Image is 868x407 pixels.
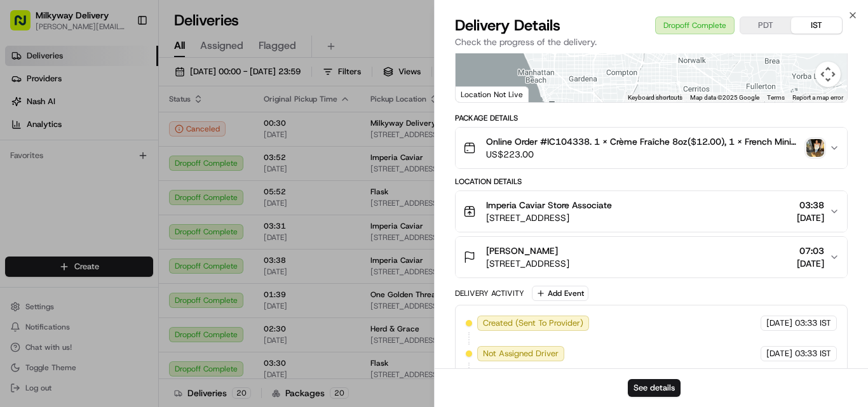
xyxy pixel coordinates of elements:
[25,284,97,297] span: Knowledge Base
[455,15,560,36] span: Delivery Details
[126,313,154,323] span: Pylon
[13,219,33,239] img: Angelique Valdez
[766,348,792,359] span: [DATE]
[105,231,110,241] span: •
[628,93,682,102] button: Keyboard shortcuts
[795,348,831,359] span: 03:33 IST
[767,94,785,101] a: Terms
[13,13,38,38] img: Nash
[455,288,524,298] div: Delivery Activity
[486,135,801,148] span: Online Order #IC104338. 1 x Crème Fraîche 8oz($12.00), 1 x French Mini Blinis, 16pc($12.00), 1 x ...
[483,348,559,359] span: Not Assigned Driver
[486,199,612,211] span: Imperia Caviar Store Associate
[456,191,847,232] button: Imperia Caviar Store Associate[STREET_ADDRESS]03:38[DATE]
[455,177,848,187] div: Location Details
[455,36,848,48] p: Check the progress of the delivery.
[13,51,231,71] p: Welcome 👋
[456,128,847,168] button: Online Order #IC104338. 1 x Crème Fraîche 8oz($12.00), 1 x French Mini Blinis, 16pc($12.00), 1 x ...
[459,86,501,102] a: Open this area in Google Maps (opens a new window)
[815,62,841,87] button: Map camera controls
[766,317,792,329] span: [DATE]
[216,125,231,140] button: Start new chat
[33,82,210,95] input: Clear
[459,86,501,102] img: Google
[13,121,36,144] img: 1736555255976-a54dd68f-1ca7-489b-9aae-adbdc363a1c4
[13,165,81,175] div: Past conversations
[456,237,847,277] button: [PERSON_NAME][STREET_ADDRESS]07:03[DATE]
[486,244,558,257] span: [PERSON_NAME]
[486,257,569,270] span: [STREET_ADDRESS]
[90,312,154,323] a: Powered byPylon
[120,284,204,297] span: API Documentation
[797,244,824,257] span: 07:03
[797,211,824,224] span: [DATE]
[483,317,583,329] span: Created (Sent To Provider)
[806,139,824,157] img: photo_proof_of_delivery image
[486,211,612,224] span: [STREET_ADDRESS]
[13,285,23,295] div: 📗
[455,113,848,123] div: Package Details
[39,197,103,207] span: [PERSON_NAME]
[57,121,208,134] div: Start new chat
[792,94,843,101] a: Report a map error
[795,317,831,329] span: 03:33 IST
[27,121,50,144] img: 4920774857489_3d7f54699973ba98c624_72.jpg
[112,197,139,207] span: [DATE]
[486,148,801,161] span: US$223.00
[102,279,209,302] a: 💻API Documentation
[57,134,175,144] div: We're available if you need us!
[13,185,33,205] img: Grace Nketiah
[197,163,231,178] button: See all
[105,197,110,207] span: •
[791,17,842,34] button: IST
[107,285,118,295] div: 💻
[112,231,139,241] span: [DATE]
[39,231,103,241] span: [PERSON_NAME]
[25,232,36,242] img: 1736555255976-a54dd68f-1ca7-489b-9aae-adbdc363a1c4
[25,197,36,208] img: 1736555255976-a54dd68f-1ca7-489b-9aae-adbdc363a1c4
[532,286,588,301] button: Add Event
[628,379,681,397] button: See details
[8,279,102,302] a: 📗Knowledge Base
[797,199,824,211] span: 03:38
[690,94,759,101] span: Map data ©2025 Google
[740,17,791,34] button: PDT
[797,257,824,270] span: [DATE]
[456,86,529,102] div: Location Not Live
